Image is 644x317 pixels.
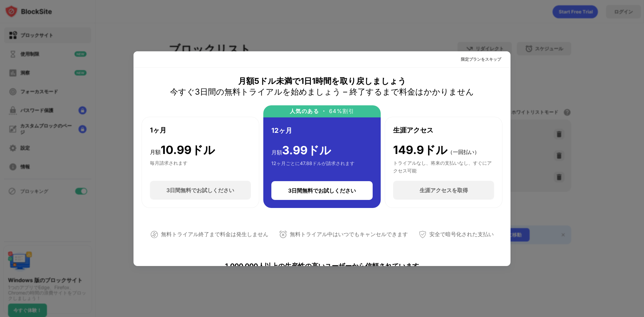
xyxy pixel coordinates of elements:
font: 1ヶ月 [150,126,166,134]
font: ドル [192,143,215,157]
font: 149.9ドル [393,143,447,157]
font: 月額 [150,149,161,155]
font: 人気のある ・ [290,108,327,114]
font: 1,000,000人以上の生産性の高いユーザーから信頼されています [225,262,419,270]
font: （一回払い） [447,149,480,155]
img: いつでもキャンセル可能 [279,230,287,239]
font: 12ヶ月 [271,126,292,135]
font: 限定プランをスキップ [461,57,501,62]
font: 毎月請求されます [150,160,187,166]
font: 生涯アクセス [393,126,433,134]
img: 安全な支払い [419,230,427,239]
font: 無料トライアル中はいつでもキャンセルできます [290,231,408,237]
img: 支払わない [150,230,158,239]
font: 3日間無料でお試しください [166,187,234,194]
font: 3日間無料でお試しください [288,187,356,194]
font: 10.99 [161,143,192,157]
font: ドル [308,143,331,157]
font: 今すぐ3日間の無料トライアルを始めましょう – 終了するまで料金はかかりません [170,87,474,97]
font: 生涯アクセスを取得 [420,187,468,194]
font: トライアルなし、将来の支払いなし、すぐにアクセス可能 [393,160,492,173]
font: 12ヶ月ごとに47.88ドルが請求されます [271,160,355,166]
font: 月額 [271,149,282,156]
font: 無料トライアル終了まで料金は発生しません [161,231,268,237]
font: 月額5ドル未満で1日1時間を取り戻しましょう [238,76,406,86]
font: 3.99 [282,143,308,157]
font: 安全で暗号化された支払い [429,231,494,237]
font: 64%割引 [329,108,355,114]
